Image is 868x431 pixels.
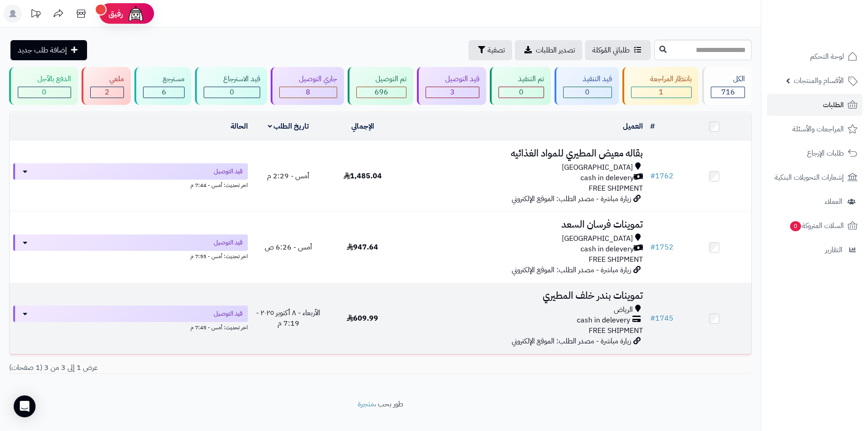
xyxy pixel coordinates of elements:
div: 2 [91,87,124,98]
a: #1762 [650,171,673,182]
span: 0 [585,87,590,98]
span: cash in delevery [580,173,634,183]
span: تصفية [488,45,505,56]
span: 609.99 [347,313,378,324]
div: مسترجع [143,74,185,84]
a: تم التنفيذ 0 [488,67,553,105]
div: اخر تحديث: أمس - 7:55 م [13,251,248,260]
a: تم التوصيل 696 [346,67,416,105]
a: التقارير [767,239,863,261]
span: الأقسام والمنتجات [794,74,844,87]
div: ملغي [90,74,124,84]
span: [GEOGRAPHIC_DATA] [562,162,633,173]
span: FREE SHIPMENT [589,254,643,265]
span: لوحة التحكم [810,50,844,63]
div: 3 [426,87,479,98]
img: ai-face.png [127,5,145,23]
a: لوحة التحكم [767,46,863,68]
span: 716 [721,87,735,98]
button: تصفية [468,40,512,60]
span: 1 [659,87,663,98]
span: 0 [519,87,524,98]
div: قيد التنفيذ [563,74,612,84]
a: العميل [623,121,643,132]
h3: بقاله معيض المطيري للمواد الغذائيه [403,148,643,159]
div: 0 [18,87,71,98]
div: بانتظار المراجعة [631,74,692,84]
a: جاري التوصيل 8 [269,67,346,105]
div: 0 [564,87,611,98]
div: تم التنفيذ [498,74,544,84]
a: طلبات الإرجاع [767,142,863,164]
a: إضافة طلب جديد [10,40,87,60]
span: cash in delevery [577,315,630,326]
div: 6 [144,87,184,98]
span: أمس - 6:26 ص [265,242,312,253]
div: تم التوصيل [356,74,407,84]
a: #1752 [650,242,673,253]
div: 1 [632,87,692,98]
span: قيد التوصيل [214,309,242,318]
div: 0 [204,87,260,98]
a: #1745 [650,313,673,324]
a: تحديثات المنصة [24,5,47,25]
a: # [650,121,655,132]
span: 0 [790,221,801,231]
span: 0 [42,87,46,98]
span: 696 [375,87,388,98]
span: [GEOGRAPHIC_DATA] [562,234,633,244]
span: طلبات الإرجاع [807,147,844,160]
span: إشعارات التحويلات البنكية [775,171,844,184]
div: 696 [357,87,406,98]
span: # [650,242,655,253]
span: # [650,313,655,324]
a: قيد التنفيذ 0 [553,67,621,105]
span: أمس - 2:29 م [267,171,309,182]
div: اخر تحديث: أمس - 7:44 م [13,180,248,189]
a: إشعارات التحويلات البنكية [767,166,863,188]
span: 0 [230,87,234,98]
span: الرياض [614,305,633,315]
h3: تموينات بندر خلف المطيري [403,291,643,301]
span: 6 [162,87,166,98]
span: السلات المتروكة [789,219,844,232]
span: قيد التوصيل [214,238,242,247]
span: المراجعات والأسئلة [792,123,844,135]
span: زيارة مباشرة - مصدر الطلب: الموقع الإلكتروني [512,193,631,204]
a: المراجعات والأسئلة [767,118,863,140]
span: الطلبات [823,99,844,111]
div: الدفع بالآجل [18,74,71,84]
a: الكل716 [700,67,754,105]
div: عرض 1 إلى 3 من 3 (1 صفحات) [2,363,380,373]
a: قيد الاسترجاع 0 [193,67,269,105]
div: الكل [711,74,745,84]
a: قيد التوصيل 3 [415,67,488,105]
a: بانتظار المراجعة 1 [621,67,701,105]
a: متجرة [358,399,374,410]
div: قيد التوصيل [426,74,479,84]
span: 947.64 [347,242,378,253]
a: مسترجع 6 [133,67,193,105]
span: إضافة طلب جديد [18,45,67,56]
span: زيارة مباشرة - مصدر الطلب: الموقع الإلكتروني [512,336,631,347]
div: 8 [280,87,337,98]
div: 0 [499,87,544,98]
a: السلات المتروكة0 [767,215,863,237]
a: العملاء [767,191,863,213]
a: ملغي 2 [80,67,133,105]
div: اخر تحديث: أمس - 7:45 م [13,322,248,332]
div: جاري التوصيل [279,74,337,84]
span: 1,485.04 [344,171,382,182]
span: زيارة مباشرة - مصدر الطلب: الموقع الإلكتروني [512,265,631,275]
a: الطلبات [767,94,863,116]
div: Open Intercom Messenger [14,395,36,417]
span: 8 [306,87,310,98]
span: 2 [105,87,109,98]
a: تصدير الطلبات [515,40,582,60]
img: logo-2.png [806,7,859,26]
span: الأربعاء - ٨ أكتوبر ٢٠٢٥ - 7:19 م [256,307,320,329]
span: FREE SHIPMENT [589,183,643,194]
span: cash in delevery [580,244,634,254]
span: تصدير الطلبات [536,45,575,56]
span: FREE SHIPMENT [589,325,643,336]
